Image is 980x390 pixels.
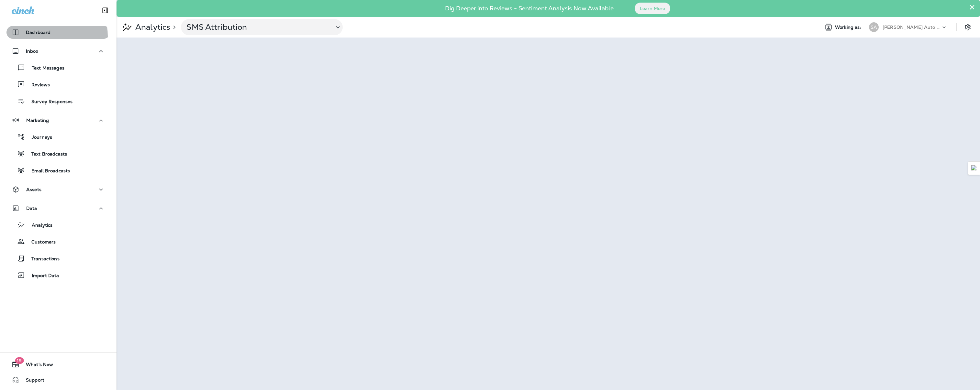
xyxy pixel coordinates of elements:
[971,165,977,171] img: Detect Auto
[6,94,110,108] button: Survey Responses
[6,183,110,196] button: Assets
[25,273,59,279] p: Import Data
[26,118,49,123] p: Marketing
[186,22,329,32] p: SMS Attribution
[6,358,110,371] button: 19What's New
[6,252,110,265] button: Transactions
[6,235,110,248] button: Customers
[6,147,110,160] button: Text Broadcasts
[26,206,37,211] p: Data
[426,7,632,9] p: Dig Deeper into Reviews - Sentiment Analysis Now Available
[6,26,110,39] button: Dashboard
[6,218,110,232] button: Analytics
[6,202,110,215] button: Data
[6,374,110,386] button: Support
[635,3,670,14] button: Learn More
[25,82,50,88] p: Reviews
[883,25,941,30] p: [PERSON_NAME] Auto Service & Tire Pros
[26,187,41,192] p: Assets
[25,256,60,262] p: Transactions
[25,222,52,229] p: Analytics
[6,61,110,74] button: Text Messages
[6,268,110,282] button: Import Data
[25,151,67,157] p: Text Broadcasts
[26,30,50,35] p: Dashboard
[15,357,24,364] span: 19
[6,130,110,144] button: Journeys
[25,99,72,105] p: Survey Responses
[26,49,38,54] p: Inbox
[19,377,44,385] span: Support
[6,164,110,177] button: Email Broadcasts
[25,168,70,174] p: Email Broadcasts
[869,22,879,32] div: SA
[25,239,56,245] p: Customers
[835,25,863,30] span: Working as:
[6,114,110,127] button: Marketing
[969,2,975,12] button: Close
[25,65,64,71] p: Text Messages
[962,21,974,33] button: Settings
[25,135,52,141] p: Journeys
[6,78,110,91] button: Reviews
[96,4,114,17] button: Collapse Sidebar
[6,45,110,58] button: Inbox
[133,22,170,32] p: Analytics
[170,25,176,30] p: >
[19,362,53,370] span: What's New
